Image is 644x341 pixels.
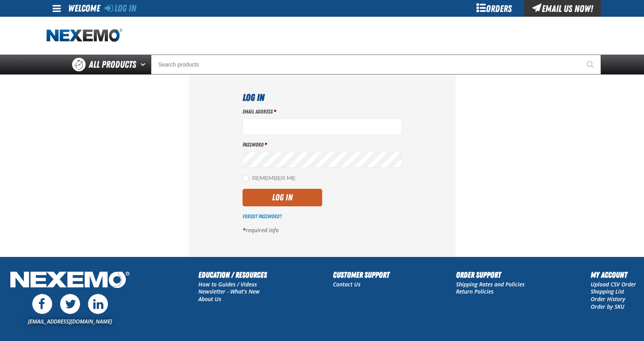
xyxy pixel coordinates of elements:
[591,288,624,295] a: Shopping List
[243,108,402,116] label: Email Address
[28,317,112,325] a: [EMAIL_ADDRESS][DOMAIN_NAME]
[138,55,151,74] button: Open All Products pages
[47,29,122,43] a: Home
[581,55,601,74] button: Start Searching
[243,213,282,219] a: Forgot Password?
[105,3,136,14] a: Log In
[8,269,132,292] img: Nexemo Logo
[333,269,390,281] h2: Customer Support
[591,269,636,281] h2: My Account
[198,295,221,303] a: About Us
[151,55,601,74] input: Search
[591,303,624,310] a: Order by SKU
[333,280,360,288] a: Contact Us
[198,269,267,281] h2: Education / Resources
[243,90,402,105] h1: Log In
[47,29,122,43] img: Nexemo logo
[243,189,322,206] button: Log In
[198,288,260,295] a: Newsletter - What's New
[456,280,525,288] a: Shipping Rates and Policies
[243,227,402,234] p: required info
[456,288,493,295] a: Return Policies
[243,141,402,149] label: Password
[591,295,625,303] a: Order History
[591,280,636,288] a: Upload CSV Order
[89,57,136,72] span: All Products
[243,175,249,181] input: Remember Me
[456,269,525,281] h2: Order Support
[198,280,257,288] a: How to Guides / Videos
[243,175,296,182] label: Remember Me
